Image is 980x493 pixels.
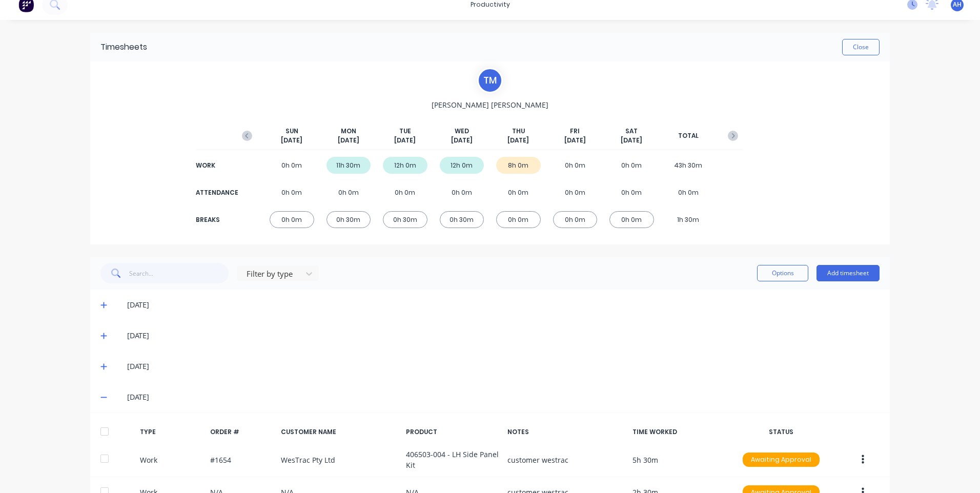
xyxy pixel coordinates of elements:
[496,211,541,228] div: 0h 0m
[210,427,273,437] div: ORDER #
[609,184,654,201] div: 0h 0m
[127,330,880,341] div: [DATE]
[281,427,398,437] div: CUSTOMER NAME
[621,136,642,145] span: [DATE]
[632,427,726,437] div: TIME WORKED
[281,136,302,145] span: [DATE]
[553,157,598,174] div: 0h 0m
[383,184,427,201] div: 0h 0m
[609,157,654,174] div: 0h 0m
[432,99,548,110] span: [PERSON_NAME] [PERSON_NAME]
[496,184,541,201] div: 0h 0m
[127,392,880,403] div: [DATE]
[564,136,586,145] span: [DATE]
[440,184,484,201] div: 0h 0m
[270,184,314,201] div: 0h 0m
[140,427,202,437] div: TYPE
[507,136,529,145] span: [DATE]
[100,41,147,53] div: Timesheets
[270,157,314,174] div: 0h 0m
[553,211,598,228] div: 0h 0m
[507,427,624,437] div: NOTES
[666,157,711,174] div: 43h 30m
[734,427,828,437] div: STATUS
[666,184,711,201] div: 0h 0m
[816,265,880,281] button: Add timesheet
[496,157,541,174] div: 8h 0m
[383,211,427,228] div: 0h 30m
[196,215,237,224] div: BREAKS
[842,39,880,55] button: Close
[743,453,820,467] div: Awaiting Approval
[127,361,880,372] div: [DATE]
[399,127,411,136] span: TUE
[127,299,880,311] div: [DATE]
[326,157,371,174] div: 11h 30m
[440,211,484,228] div: 0h 30m
[394,136,416,145] span: [DATE]
[666,211,711,228] div: 1h 30m
[455,127,469,136] span: WED
[341,127,356,136] span: MON
[625,127,638,136] span: SAT
[609,211,654,228] div: 0h 0m
[129,263,229,283] input: Search...
[440,157,484,174] div: 12h 0m
[757,265,808,281] button: Options
[326,184,371,201] div: 0h 0m
[196,161,237,170] div: WORK
[270,211,314,228] div: 0h 0m
[406,427,499,437] div: PRODUCT
[553,184,598,201] div: 0h 0m
[678,131,699,140] span: TOTAL
[451,136,473,145] span: [DATE]
[383,157,427,174] div: 12h 0m
[512,127,525,136] span: THU
[338,136,359,145] span: [DATE]
[285,127,298,136] span: SUN
[326,211,371,228] div: 0h 30m
[196,188,237,197] div: ATTENDANCE
[477,68,503,93] div: T M
[570,127,580,136] span: FRI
